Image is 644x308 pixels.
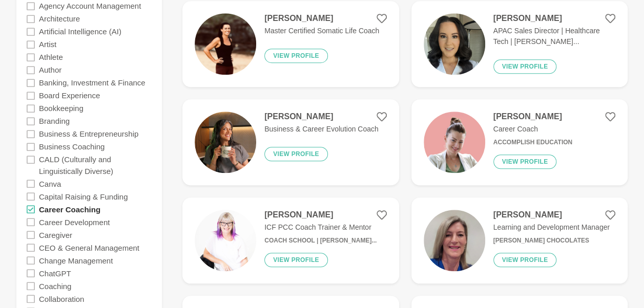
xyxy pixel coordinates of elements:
a: [PERSON_NAME]APAC Sales Director | Healthcare Tech | [PERSON_NAME]...View profile [411,1,628,87]
label: Board Experience [39,89,100,102]
label: Athlete [39,51,63,63]
label: Collaboration [39,292,84,305]
img: 4124ccd70d25713a44a68cbbd747b6ef97030f0e-2880x2997.jpg [424,13,485,75]
label: Artificial Intelligence (AI) [39,25,121,38]
button: View profile [264,147,328,161]
label: Business & Entrepreneurship [39,127,138,140]
button: View profile [493,253,557,267]
h4: [PERSON_NAME] [493,112,572,122]
a: [PERSON_NAME]Master Certified Somatic Life CoachView profile [182,1,399,87]
h4: [PERSON_NAME] [264,13,379,24]
button: View profile [493,155,557,169]
label: Canva [39,177,61,190]
h4: [PERSON_NAME] [493,13,615,24]
label: Branding [39,115,70,127]
p: Career Coach [493,124,572,135]
button: View profile [264,253,328,267]
label: Coaching [39,279,71,292]
a: [PERSON_NAME]Business & Career Evolution CoachView profile [182,99,399,185]
label: ChatGPT [39,267,71,279]
label: Career Coaching [39,203,100,215]
h4: [PERSON_NAME] [264,210,377,220]
img: 48bdc3d85f4c96248843072106f2e77968ff7459-1080x1080.png [424,112,485,173]
label: CEO & General Management [39,241,139,254]
p: Learning and Development Manager [493,222,610,233]
a: [PERSON_NAME]Learning and Development Manager[PERSON_NAME] ChocolatesView profile [411,197,628,283]
img: 8db6cc805b1ca5f5fdd33356fe94b55f100628b6-1921x2796.jpg [195,13,256,75]
p: Business & Career Evolution Coach [264,124,379,135]
p: ICF PCC Coach Trainer & Mentor [264,222,377,233]
h6: Accomplish Education [493,139,572,146]
img: 07595bdb60fe115647dc46bb6f4e34776e44ddad-1980x2640.jpg [424,210,485,271]
button: View profile [493,59,557,74]
h4: [PERSON_NAME] [264,112,379,122]
label: Business Coaching [39,140,105,153]
label: CALD (Culturally and Linguistically Diverse) [39,153,152,178]
label: Bookkeeping [39,102,84,115]
img: fe7ab7aea0f2f6a76be1256202acd1ba9d4e55c6-320x320.png [195,112,256,173]
label: Career Development [39,215,110,228]
label: Change Management [39,254,113,267]
label: Banking, Investment & Finance [39,76,146,89]
button: View profile [264,49,328,63]
label: Author [39,63,61,76]
label: Capital Raising & Funding [39,190,128,203]
h6: [PERSON_NAME] Chocolates [493,237,610,245]
h6: Coach School | [PERSON_NAME]... [264,237,377,245]
p: Master Certified Somatic Life Coach [264,26,379,36]
label: Artist [39,38,56,51]
p: APAC Sales Director | Healthcare Tech | [PERSON_NAME]... [493,26,615,47]
a: [PERSON_NAME]ICF PCC Coach Trainer & MentorCoach School | [PERSON_NAME]...View profile [182,197,399,283]
label: Architecture [39,12,80,25]
img: fce8846dfc9915dc30a9b5013df766b3f18915bb-3080x3838.jpg [195,210,256,271]
h4: [PERSON_NAME] [493,210,610,220]
label: Caregiver [39,228,72,241]
a: [PERSON_NAME]Career CoachAccomplish EducationView profile [411,99,628,185]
